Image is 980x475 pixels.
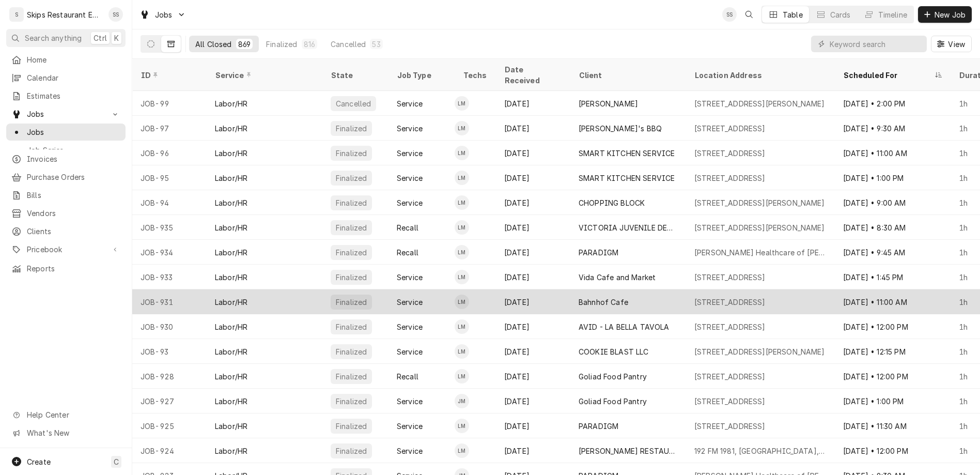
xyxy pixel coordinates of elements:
div: Labor/HR [215,297,247,308]
div: All Closed [195,39,232,50]
div: Longino Monroe's Avatar [455,270,469,284]
div: JOB-930 [132,314,207,339]
a: Clients [6,223,126,240]
div: [DATE] • 8:30 AM [835,215,951,240]
div: [STREET_ADDRESS] [694,371,766,382]
a: Go to Help Center [6,406,126,423]
span: Calendar [27,72,120,83]
div: Cancelled [331,39,366,50]
div: Labor/HR [215,396,247,407]
div: [DATE] • 11:00 AM [835,141,951,165]
div: [DATE] • 9:00 AM [835,190,951,215]
div: Service [397,321,423,332]
div: [DATE] [496,91,570,116]
div: SS [108,7,123,22]
div: AVID - LA BELLA TAVOLA [579,321,670,332]
div: JM [455,394,469,408]
div: Service [397,297,423,308]
div: S [9,7,24,22]
span: Help Center [27,409,119,420]
div: Finalized [335,421,368,432]
div: Service [397,421,423,432]
div: Labor/HR [215,446,247,456]
div: JOB-934 [132,240,207,265]
span: C [114,456,119,467]
span: Search anything [25,33,82,43]
span: Jobs [27,127,120,137]
button: Search anythingCtrlK [6,29,126,47]
div: JOB-935 [132,215,207,240]
div: Techs [463,70,488,81]
div: [DATE] [496,438,570,463]
div: VICTORIA JUVENILE DETENTION CTR [579,222,678,233]
div: Labor/HR [215,98,247,109]
div: Longino Monroe's Avatar [455,245,469,259]
div: JOB-933 [132,265,207,289]
div: Longino Monroe's Avatar [455,419,469,433]
div: Labor/HR [215,272,247,283]
div: 53 [372,39,380,50]
div: [DATE] • 12:15 PM [835,339,951,364]
div: Service [215,70,312,81]
div: Longino Monroe's Avatar [455,443,469,458]
div: Labor/HR [215,421,247,432]
span: Reports [27,263,120,274]
div: Location Address [694,70,825,81]
div: Timeline [878,9,907,20]
div: Service [397,446,423,456]
div: [STREET_ADDRESS][PERSON_NAME] [694,197,825,208]
span: Pricebook [27,244,105,255]
div: [PERSON_NAME] [579,98,638,109]
div: Date Received [504,64,560,86]
div: [DATE] [496,165,570,190]
span: Invoices [27,154,120,164]
div: Service [397,173,423,183]
div: Finalized [335,346,368,357]
div: Service [397,197,423,208]
div: LM [455,419,469,433]
div: [PERSON_NAME] RESTAURANT [579,446,678,456]
div: Jason Marroquin's Avatar [455,394,469,408]
a: Estimates [6,87,126,104]
a: Purchase Orders [6,168,126,186]
div: JOB-95 [132,165,207,190]
span: Purchase Orders [27,172,120,182]
span: Ctrl [94,33,107,43]
div: LM [455,443,469,458]
div: [DATE] • 12:00 PM [835,438,951,463]
div: CHOPPING BLOCK [579,197,645,208]
div: Finalized [335,371,368,382]
div: Longino Monroe's Avatar [455,146,469,160]
div: LM [455,295,469,309]
span: Jobs [155,9,173,20]
div: Job Type [397,70,446,81]
div: JOB-928 [132,364,207,389]
div: Longino Monroe's Avatar [455,96,469,111]
div: Finalized [335,222,368,233]
div: Longino Monroe's Avatar [455,171,469,185]
div: SS [722,7,737,22]
div: LM [455,369,469,384]
div: Finalized [335,148,368,159]
div: JOB-97 [132,116,207,141]
div: Shan Skipper's Avatar [108,7,123,22]
div: [STREET_ADDRESS][PERSON_NAME] [694,98,825,109]
div: Longino Monroe's Avatar [455,295,469,309]
div: Labor/HR [215,321,247,332]
div: [DATE] • 12:00 PM [835,364,951,389]
div: JOB-924 [132,438,207,463]
div: [PERSON_NAME]'s BBQ [579,123,662,134]
div: LM [455,195,469,210]
div: [DATE] • 12:00 PM [835,314,951,339]
div: Longino Monroe's Avatar [455,369,469,384]
a: Go to Pricebook [6,241,126,258]
div: JOB-99 [132,91,207,116]
div: LM [455,171,469,185]
div: Client [579,70,676,81]
div: [DATE] [496,141,570,165]
a: Calendar [6,69,126,86]
span: Estimates [27,90,120,101]
div: Service [397,123,423,134]
div: 192 FM 1981, [GEOGRAPHIC_DATA], [GEOGRAPHIC_DATA] [694,446,827,456]
div: Finalized [335,446,368,456]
